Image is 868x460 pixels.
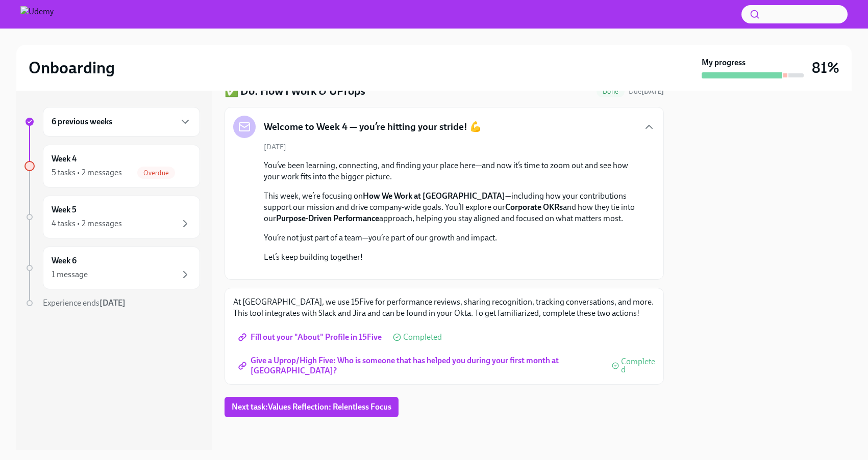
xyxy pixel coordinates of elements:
[24,247,200,289] a: Week 61 message
[52,116,112,127] h6: 6 previous weeks
[24,145,200,187] a: Week 45 tasks • 2 messagesOverdue
[52,269,88,280] div: 1 message
[52,218,122,229] div: 4 tasks • 2 messages
[403,333,442,341] span: Completed
[43,107,200,137] div: 6 previous weeks
[597,88,625,95] span: Done
[240,332,382,342] span: Fill out your "About" Profile in 15Five
[137,169,175,177] span: Overdue
[52,255,77,266] h6: Week 6
[232,402,391,412] span: Next task : Values Reflection: Relentless Focus
[641,87,664,96] strong: [DATE]
[233,296,655,319] p: At [GEOGRAPHIC_DATA], we use 15Five for performance reviews, sharing recognition, tracking conver...
[629,87,664,96] span: August 9th, 2025 10:00
[264,252,639,263] p: Let’s keep building together!
[264,191,639,224] p: This week, we’re focusing on —including how your contributions support our mission and drive comp...
[52,204,77,215] h6: Week 5
[505,202,563,212] strong: Corporate OKRs
[276,213,379,223] strong: Purpose-Driven Performance
[240,361,601,371] span: Give a Uprop/High Five: Who is someone that has helped you during your first month at [GEOGRAPHIC...
[264,120,482,133] h5: Welcome to Week 4 — you’re hitting your stride! 💪
[225,84,365,99] h4: ✅ Do: How I Work & UProps
[264,232,639,243] p: You’re not just part of a team—you’re part of our growth and impact.
[702,57,746,68] strong: My progress
[621,358,655,374] span: Completed
[52,167,122,178] div: 5 tasks • 2 messages
[52,153,77,165] h6: Week 4
[264,160,639,182] p: You’ve been learning, connecting, and finding your place here—and now it’s time to zoom out and s...
[233,356,608,376] a: Give a Uprop/High Five: Who is someone that has helped you during your first month at [GEOGRAPHIC...
[629,87,664,96] span: Due
[100,298,126,308] strong: [DATE]
[264,142,286,152] span: [DATE]
[233,327,389,347] a: Fill out your "About" Profile in 15Five
[20,6,54,22] img: Udemy
[24,196,200,238] a: Week 54 tasks • 2 messages
[225,397,399,417] button: Next task:Values Reflection: Relentless Focus
[812,59,839,77] h3: 81%
[29,58,115,78] h2: Onboarding
[43,298,126,308] span: Experience ends
[363,191,505,201] strong: How We Work at [GEOGRAPHIC_DATA]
